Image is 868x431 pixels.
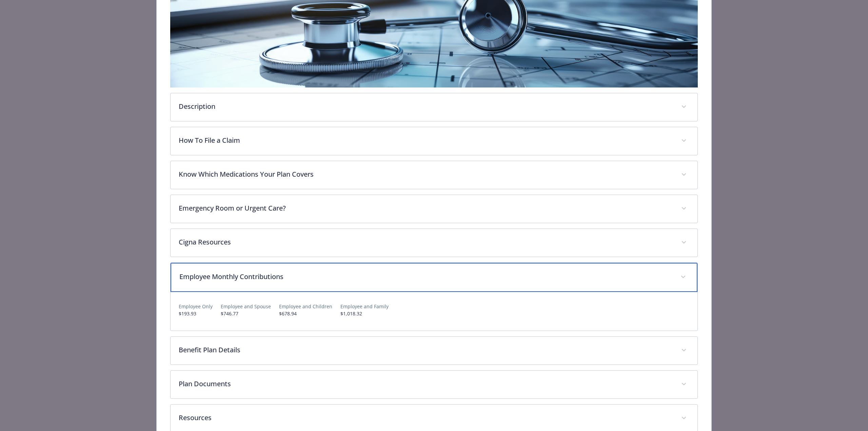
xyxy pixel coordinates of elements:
p: Cigna Resources [179,237,673,247]
p: Employee Monthly Contributions [179,272,672,282]
p: $746.77 [221,310,271,317]
p: Resources [179,413,673,423]
p: How To File a Claim [179,135,673,145]
p: Employee and Children [279,303,332,310]
p: $678.94 [279,310,332,317]
div: Employee Monthly Contributions [171,292,697,331]
p: Plan Documents [179,379,673,389]
div: Benefit Plan Details [171,337,697,365]
div: How To File a Claim [171,127,697,155]
p: Employee and Family [340,303,389,310]
p: Description [179,101,673,112]
div: Know Which Medications Your Plan Covers [171,161,697,189]
p: Employee and Spouse [221,303,271,310]
div: Employee Monthly Contributions [171,263,697,292]
div: Cigna Resources [171,229,697,257]
div: Emergency Room or Urgent Care? [171,195,697,223]
p: $1,018.32 [340,310,389,317]
div: Description [171,93,697,121]
p: Employee Only [179,303,213,310]
p: Emergency Room or Urgent Care? [179,203,673,213]
div: Plan Documents [171,371,697,398]
p: Know Which Medications Your Plan Covers [179,169,673,179]
p: $193.93 [179,310,213,317]
p: Benefit Plan Details [179,345,673,355]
